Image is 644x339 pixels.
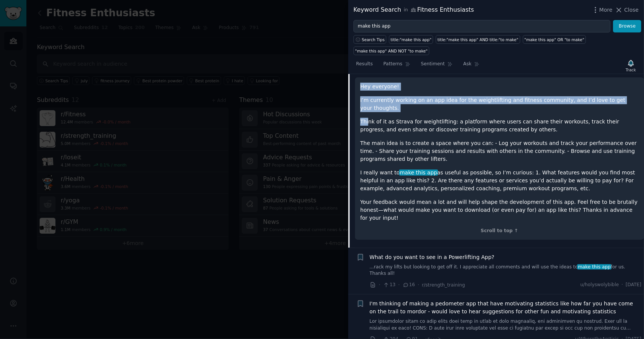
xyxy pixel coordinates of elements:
[580,282,619,288] span: u/holyswolybible
[356,61,373,68] span: Results
[360,198,639,222] p: Your feedback would mean a lot and will help shape the development of this app. Feel free to be b...
[623,58,639,74] button: Track
[613,20,641,33] button: Browse
[622,282,623,288] span: ·
[524,37,584,42] div: "make this app" OR "to make"
[404,7,408,14] span: in
[592,6,613,14] button: More
[398,281,400,289] span: ·
[370,318,642,331] a: Lor ipsumdolor sitam co adip elits doei temp in utlab et dolo magnaaliq, eni adminimven qu nostru...
[383,282,395,288] span: 13
[360,83,639,91] p: Hey everyone!
[360,228,639,234] div: Scroll to top ↑
[463,61,472,68] span: Ask
[360,96,639,112] p: I’m currently working on an app idea for the weightlifting and fitness community, and I’d love to...
[370,253,495,261] a: What do you want to see in a Powerlifting App?
[360,139,639,163] p: The main idea is to create a space where you can: - Log your workouts and track your performance ...
[399,169,438,176] span: make this app
[370,264,642,277] a: ...rack my lifts but looking to get off it. I appreciate all comments and will use the ideas toma...
[360,169,639,193] p: I really want to as useful as possible, so I’m curious: 1. What features would you find most help...
[354,58,375,74] a: Results
[523,35,586,44] a: "make this app" OR "to make"
[379,281,380,289] span: ·
[418,58,455,74] a: Sentiment
[422,282,465,288] span: r/strength_training
[381,58,413,74] a: Patterns
[354,46,429,55] a: "make this app" AND NOT "to make"
[626,67,636,72] div: Track
[577,264,611,270] span: make this app
[624,6,639,14] span: Close
[436,35,520,44] a: title:"make this app" AND title:"to make"
[354,35,386,44] button: Search Tips
[615,6,639,14] button: Close
[354,20,610,33] input: Try a keyword related to your business
[370,300,642,316] a: I'm thinking of making a pedometer app that have motivating statistics like how far you have come...
[418,281,419,289] span: ·
[391,37,432,42] div: title:"make this app"
[362,37,385,42] span: Search Tips
[354,5,474,15] div: Keyword Search Fitness Enthusiasts
[421,61,445,68] span: Sentiment
[461,58,482,74] a: Ask
[599,6,613,14] span: More
[403,282,415,288] span: 16
[360,118,639,134] p: Think of it as Strava for weightlifting: a platform where users can share their workouts, track t...
[383,61,402,68] span: Patterns
[438,37,518,42] div: title:"make this app" AND title:"to make"
[626,282,641,288] span: [DATE]
[389,35,433,44] a: title:"make this app"
[355,48,428,54] div: "make this app" AND NOT "to make"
